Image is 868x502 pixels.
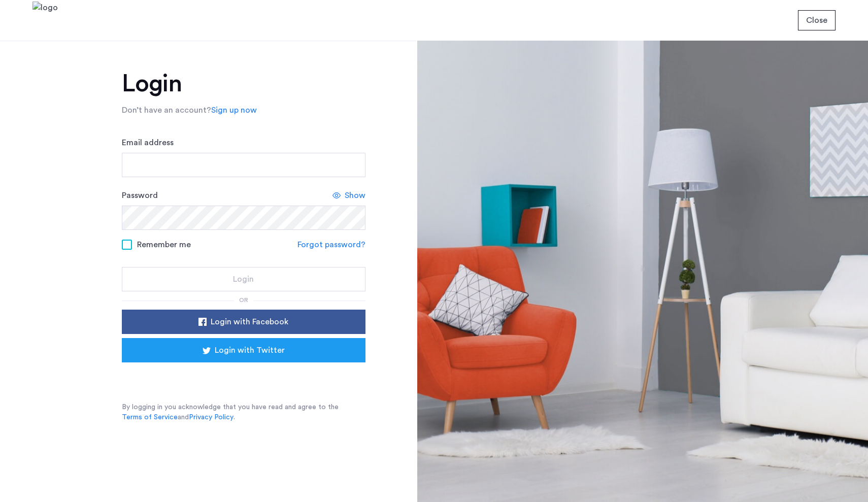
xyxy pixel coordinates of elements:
span: Remember me [137,239,191,251]
p: By logging in you acknowledge that you have read and agree to the and . [122,402,365,422]
a: Terms of Service [122,412,178,422]
button: button [122,310,365,334]
label: Password [122,189,158,202]
button: button [798,10,836,30]
span: Show [345,189,365,202]
span: Close [806,14,827,26]
img: logo [32,2,58,40]
label: Email address [122,137,174,149]
span: Login with Twitter [215,344,285,356]
button: button [122,267,365,291]
span: or [239,297,248,303]
a: Privacy Policy [189,412,233,422]
button: button [122,338,365,362]
span: Don’t have an account? [122,106,211,114]
a: Forgot password? [297,239,365,251]
span: Login [233,273,254,285]
h1: Login [122,72,365,96]
a: Sign up now [211,104,257,116]
span: Login with Facebook [211,316,288,328]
